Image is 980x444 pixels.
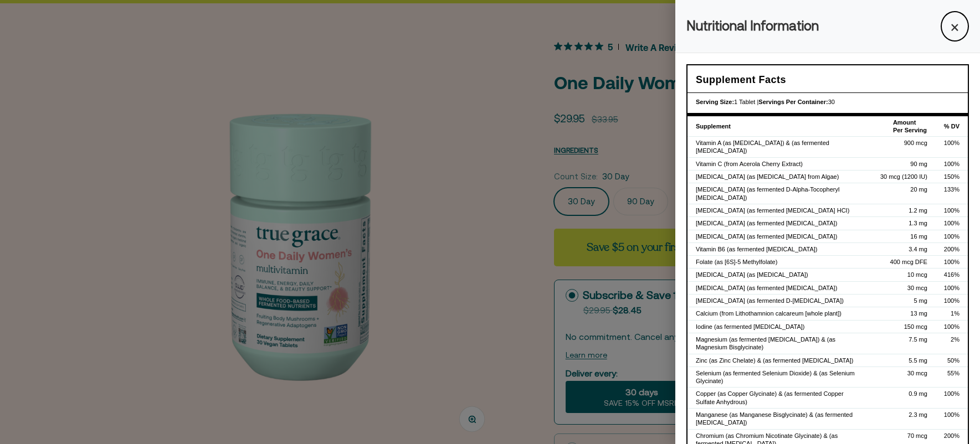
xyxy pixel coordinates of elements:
[696,219,864,227] div: [MEDICAL_DATA] (as fermented [MEDICAL_DATA])
[936,409,968,430] td: 100%
[696,390,864,406] div: Copper (as Copper Glycinate) & (as fermented Copper Sulfate Anhydrous)
[936,320,968,333] td: 100%
[909,220,927,226] span: 1.3 mg
[936,242,968,255] td: 200%
[696,323,864,331] div: Iodine (as fermented [MEDICAL_DATA])
[936,157,968,170] td: 100%
[936,217,968,230] td: 100%
[696,139,864,155] div: Vitamin A (as [MEDICAL_DATA]) & (as fermented [MEDICAL_DATA])
[936,366,968,388] td: 55%
[904,323,927,330] span: 150 mcg
[696,411,864,427] div: Manganese (as Manganese Bisglycinate) & (as fermented [MEDICAL_DATA])
[936,295,968,307] td: 100%
[936,333,968,354] td: 2%
[941,11,969,42] button: ×
[936,183,968,204] td: 133%
[936,204,968,216] td: 100%
[696,335,864,352] div: Magnesium (as fermented [MEDICAL_DATA]) & (as Magnesium Bisglycinate)
[936,388,968,409] td: 100%
[890,259,927,265] span: 400 mcg DFE
[696,233,864,240] div: [MEDICAL_DATA] (as fermented [MEDICAL_DATA])
[696,72,960,88] h3: Supplement Facts
[907,370,927,376] span: 30 mcg
[936,116,968,137] th: % DV
[880,173,927,180] span: 30 mcg (1200 IU)
[936,171,968,183] td: 150%
[907,271,927,278] span: 10 mcg
[696,206,864,214] div: [MEDICAL_DATA] (as fermented [MEDICAL_DATA] HCI)
[936,137,968,158] td: 100%
[910,186,927,193] span: 20 mg
[936,307,968,320] td: 1%
[910,310,927,317] span: 13 mg
[936,256,968,269] td: 100%
[936,230,968,242] td: 100%
[907,432,927,439] span: 70 mcg
[696,297,864,304] div: [MEDICAL_DATA] (as fermented D-[MEDICAL_DATA])
[909,357,927,364] span: 5.5 mg
[696,99,734,105] strong: Serving Size:
[696,284,864,292] div: [MEDICAL_DATA] (as fermented [MEDICAL_DATA])
[914,297,927,304] span: 5 mg
[910,161,927,167] span: 90 mg
[696,309,864,317] div: Calcium (from Lithothamnion calcareum [whole plant])
[910,233,927,240] span: 16 mg
[909,336,927,343] span: 7.5 mg
[696,357,864,364] div: Zinc (as Zinc Chelate) & (as fermented [MEDICAL_DATA])
[936,281,968,294] td: 100%
[696,271,864,278] div: [MEDICAL_DATA] (as [MEDICAL_DATA])
[696,245,864,253] div: Vitamin B6 (as fermented [MEDICAL_DATA])
[904,140,927,146] span: 900 mcg
[936,354,968,366] td: 50%
[696,173,864,180] div: [MEDICAL_DATA] (as [MEDICAL_DATA] from Algae)
[909,246,927,252] span: 3.4 mg
[909,207,927,214] span: 1.2 mg
[686,16,819,37] h2: Nutritional Information
[696,258,864,266] div: Folate (as [6S]-5 Methylfolate)
[687,116,872,137] th: Supplement
[696,97,960,107] div: 1 Tablet | 30
[936,269,968,281] td: 416%
[909,390,927,397] span: 0.9 mg
[907,285,927,291] span: 30 mcg
[696,185,864,202] div: [MEDICAL_DATA] (as fermented D-Alpha-Tocopheryl [MEDICAL_DATA])
[758,99,828,105] strong: Servings Per Container:
[909,411,927,418] span: 2.3 mg
[696,369,864,385] div: Selenium (as fermented Selenium Dioxide) & (as Selenium Glycinate)
[872,116,936,137] th: Amount Per Serving
[696,160,864,168] div: Vitamin C (from Acerola Cherry Extract)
